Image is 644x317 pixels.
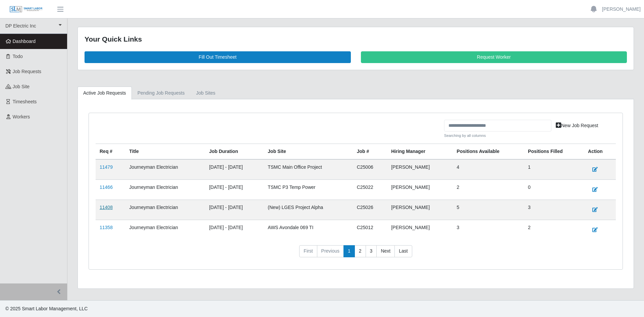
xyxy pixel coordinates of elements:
[353,180,387,200] td: C25022
[205,200,264,220] td: [DATE] - [DATE]
[353,144,387,160] th: Job #
[13,99,37,104] span: Timesheets
[9,6,43,13] img: SLM Logo
[125,220,205,240] td: Journeyman Electrician
[264,200,353,220] td: (New) LGES Project Alpha
[453,144,524,160] th: Positions Available
[125,180,205,200] td: Journeyman Electrician
[100,225,113,230] a: 11358
[366,245,377,257] a: 3
[387,200,452,220] td: [PERSON_NAME]
[453,220,524,240] td: 3
[343,245,355,257] a: 1
[191,87,221,100] a: job sites
[13,54,23,59] span: Todo
[264,180,353,200] td: TSMC P3 Temp Power
[361,51,627,63] a: Request Worker
[96,245,616,263] nav: pagination
[13,114,30,119] span: Workers
[353,159,387,180] td: C25006
[205,220,264,240] td: [DATE] - [DATE]
[100,205,113,210] a: 11408
[387,180,452,200] td: [PERSON_NAME]
[524,220,584,240] td: 2
[524,180,584,200] td: 0
[387,144,452,160] th: Hiring Manager
[264,159,353,180] td: TSMC Main Office Project
[132,87,191,100] a: Pending Job Requests
[100,184,113,190] a: 11466
[205,180,264,200] td: [DATE] - [DATE]
[355,245,366,257] a: 2
[125,144,205,160] th: Title
[85,51,351,63] a: Fill Out Timesheet
[524,200,584,220] td: 3
[584,144,616,160] th: Action
[551,120,603,131] a: New Job Request
[100,164,113,170] a: 11479
[125,200,205,220] td: Journeyman Electrician
[602,6,641,13] a: [PERSON_NAME]
[13,69,42,74] span: Job Requests
[77,87,132,100] a: Active Job Requests
[453,159,524,180] td: 4
[353,220,387,240] td: C25012
[353,200,387,220] td: C25026
[264,144,353,160] th: job site
[13,84,30,89] span: job site
[205,144,264,160] th: Job Duration
[13,39,36,44] span: Dashboard
[205,159,264,180] td: [DATE] - [DATE]
[394,245,412,257] a: Last
[524,159,584,180] td: 1
[387,159,452,180] td: [PERSON_NAME]
[5,306,88,311] span: © 2025 Smart Labor Management, LLC
[524,144,584,160] th: Positions Filled
[85,34,627,45] div: Your Quick Links
[96,144,125,160] th: Req #
[453,180,524,200] td: 2
[264,220,353,240] td: AWS Avondale 069 TI
[125,159,205,180] td: Journeyman Electrician
[444,133,551,139] small: Searching by all columns
[453,200,524,220] td: 5
[376,245,395,257] a: Next
[387,220,452,240] td: [PERSON_NAME]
